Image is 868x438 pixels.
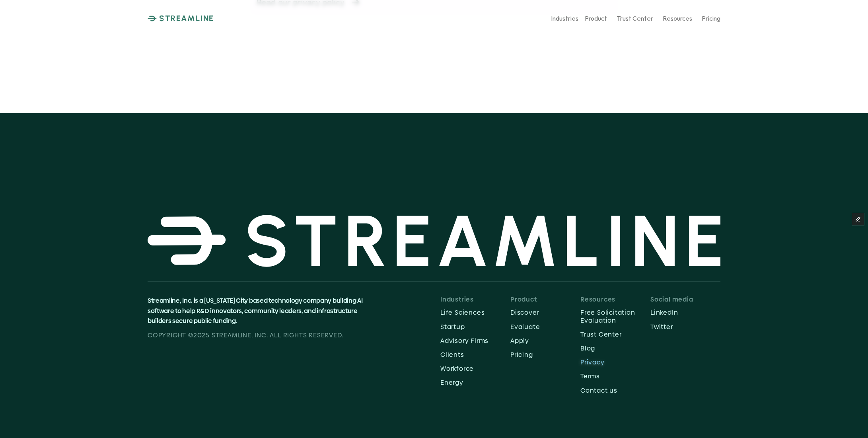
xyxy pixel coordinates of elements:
p: Clients [440,351,510,358]
a: Free Solicitation Evaluation [580,306,650,326]
p: Industries [551,14,578,22]
p: Social media [650,296,720,303]
p: Trust Center [617,14,653,22]
p: Contact us [580,387,650,394]
a: Apply [510,335,580,347]
a: Evaluate [510,321,580,333]
p: Advisory Firms [440,337,488,345]
a: Advisory Firms [440,335,488,347]
a: Blog [580,342,650,354]
p: LinkedIn [650,309,720,316]
p: Product [585,14,607,22]
p: Resources [580,296,650,303]
p: Industries [440,296,510,303]
p: Privacy [580,358,650,366]
p: Discover [510,309,580,316]
a: Contact us [580,384,650,397]
a: Startup [440,321,510,333]
a: Privacy [580,356,650,368]
p: Terms [580,372,650,380]
a: Trust Center [580,328,650,341]
a: Trust Center [617,12,653,25]
a: STREAMLINE [148,14,214,23]
p: Apply [510,337,580,345]
a: Life Sciences [440,306,510,319]
a: Pricing [510,348,580,361]
a: Energy [440,376,510,389]
p: Energy [440,379,510,386]
p: STREAMLINE [159,14,214,23]
p: Copyright ©2025 Streamline, Inc. all rights reserved. [148,330,372,341]
p: Startup [440,323,510,331]
a: Resources [663,12,692,25]
a: Discover [510,306,580,319]
p: Workforce [440,365,510,372]
p: Pricing [510,351,580,358]
a: Terms [580,370,650,382]
p: Pricing [702,14,720,22]
p: Twitter [650,323,720,331]
p: Blog [580,345,650,352]
p: Product [510,296,580,303]
a: Workforce [440,362,510,375]
a: LinkedIn [650,306,720,319]
a: Clients [440,348,510,361]
p: Resources [663,14,692,22]
button: Edit Framer Content [852,213,864,225]
p: Life Sciences [440,309,510,316]
span: Streamline, Inc. is a [US_STATE] City based technology company building AI software to help R&D i... [148,296,364,325]
p: Evaluate [510,323,580,331]
a: Twitter [650,321,720,333]
p: Trust Center [580,331,650,338]
p: Free Solicitation Evaluation [580,309,650,324]
a: Pricing [702,12,720,25]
